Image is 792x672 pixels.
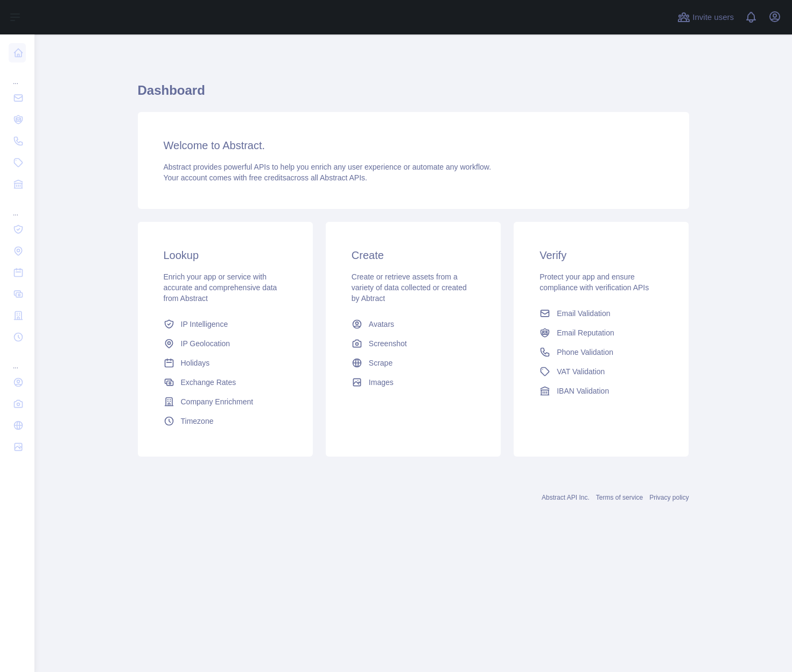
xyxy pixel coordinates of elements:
span: Enrich your app or service with accurate and comprehensive data from Abstract [164,272,277,303]
span: Abstract provides powerful APIs to help you enrich any user experience or automate any workflow. [164,163,492,171]
span: Screenshot [369,338,407,349]
span: Avatars [369,319,394,330]
span: Exchange Rates [181,377,236,388]
a: Screenshot [347,334,479,353]
span: Protect your app and ensure compliance with verification APIs [539,272,649,292]
span: Email Validation [557,308,610,319]
span: Company Enrichment [181,396,254,407]
h3: Create [352,248,475,263]
a: Phone Validation [535,342,667,362]
a: IP Geolocation [159,334,291,353]
a: Company Enrichment [159,392,291,411]
h3: Welcome to Abstract. [164,138,663,153]
a: Terms of service [596,494,643,501]
a: Images [347,373,479,392]
span: IBAN Validation [557,386,609,396]
h3: Lookup [164,248,287,263]
h3: Verify [539,248,663,263]
span: VAT Validation [557,366,605,377]
a: IBAN Validation [535,381,667,401]
a: Timezone [159,411,291,431]
div: ... [9,349,26,370]
button: Invite users [675,9,736,26]
span: free credits [249,173,286,182]
a: Privacy policy [649,494,689,501]
span: Invite users [692,11,734,24]
span: IP Geolocation [181,338,230,349]
span: Images [369,377,394,388]
a: VAT Validation [535,362,667,381]
a: Exchange Rates [159,373,291,392]
span: Create or retrieve assets from a variety of data collected or created by Abtract [352,272,467,303]
a: Holidays [159,353,291,373]
div: ... [9,196,26,218]
span: IP Intelligence [181,319,228,330]
span: Scrape [369,358,393,368]
div: ... [9,65,26,86]
a: Scrape [347,353,479,373]
a: Avatars [347,314,479,334]
a: Abstract API Inc. [542,494,590,501]
span: Phone Validation [557,347,613,358]
span: Email Reputation [557,327,614,338]
span: Timezone [181,416,214,426]
span: Holidays [181,358,210,368]
a: Email Reputation [535,323,667,342]
a: Email Validation [535,304,667,323]
a: IP Intelligence [159,314,291,334]
h1: Dashboard [138,82,689,108]
span: Your account comes with across all Abstract APIs. [164,173,367,182]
